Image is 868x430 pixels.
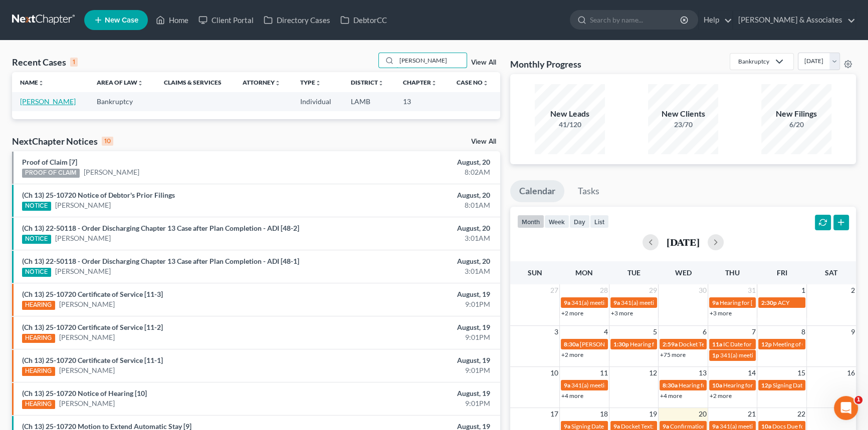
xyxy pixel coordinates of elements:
a: [PERSON_NAME] [84,167,139,177]
span: 30 [698,284,708,296]
a: Home [151,11,193,29]
div: August, 20 [341,157,490,167]
a: +2 more [561,351,583,358]
span: Hearing for [PERSON_NAME] [720,299,798,306]
a: Calendar [510,180,564,202]
span: 12 [648,367,658,379]
span: 22 [796,408,806,420]
span: 9a [564,422,570,430]
div: 8:02AM [341,167,490,177]
a: View All [471,59,496,66]
span: 2 [850,284,856,296]
a: +2 more [710,392,732,399]
span: Thu [725,268,740,277]
div: Recent Cases [12,56,78,68]
div: 9:01PM [341,299,490,309]
div: August, 19 [341,322,490,332]
span: 9a [712,422,719,430]
a: +4 more [561,392,583,399]
a: Districtunfold_more [351,79,384,86]
span: 8:30a [564,340,579,348]
span: 341(a) meeting for [PERSON_NAME] [621,299,718,306]
span: 17 [549,408,559,420]
span: 6 [702,326,708,338]
span: 31 [747,284,757,296]
div: New Clients [648,108,718,120]
a: +3 more [710,309,732,317]
span: 9a [613,299,620,306]
a: [PERSON_NAME] [55,266,111,276]
div: New Leads [535,108,605,120]
i: unfold_more [38,80,44,86]
div: August, 20 [341,256,490,266]
span: Mon [575,268,593,277]
div: August, 19 [341,388,490,398]
div: August, 20 [341,223,490,233]
td: Bankruptcy [89,92,156,111]
input: Search by name... [590,11,682,29]
span: Sun [528,268,542,277]
div: August, 20 [341,190,490,200]
a: +2 more [561,309,583,317]
button: month [517,215,544,228]
span: Docket Text: for [PERSON_NAME] [621,422,711,430]
a: [PERSON_NAME] [55,233,111,243]
span: 9a [712,299,719,306]
a: Attorneyunfold_more [243,79,281,86]
div: 3:01AM [341,233,490,243]
a: View All [471,138,496,145]
a: (Ch 13) 25-10720 Certificate of Service [11-3] [22,290,163,298]
a: [PERSON_NAME] & Associates [733,11,855,29]
span: 11 [599,367,609,379]
a: (Ch 13) 25-10720 Notice of Debtor's Prior Filings [22,191,175,199]
a: Client Portal [193,11,259,29]
a: +75 more [660,351,686,358]
span: 8:30a [663,381,678,389]
span: 9a [613,422,620,430]
span: Signing Date for [PERSON_NAME] [773,381,862,389]
div: August, 19 [341,289,490,299]
td: Individual [292,92,343,111]
span: 27 [549,284,559,296]
span: 341(a) meeting for [PERSON_NAME] [571,381,668,389]
i: unfold_more [315,80,321,86]
span: IC Date for Fields, Wanketa [723,340,794,348]
a: (Ch 13) 22-50118 - Order Discharging Chapter 13 Case after Plan Completion - ADI [48-2] [22,224,299,232]
span: 12p [761,340,772,348]
span: 15 [796,367,806,379]
a: [PERSON_NAME] [55,200,111,210]
span: Confirmation hearing for Dually [PERSON_NAME] & [PERSON_NAME] [670,422,855,430]
span: 1 [854,396,862,404]
i: unfold_more [275,80,281,86]
div: 8:01AM [341,200,490,210]
span: New Case [105,17,138,24]
th: Claims & Services [156,72,235,92]
span: [PERSON_NAME] - Trial [580,340,642,348]
div: New Filings [761,108,831,120]
a: [PERSON_NAME] [59,332,115,342]
span: Sat [825,268,837,277]
i: unfold_more [483,80,489,86]
div: 3:01AM [341,266,490,276]
i: unfold_more [137,80,143,86]
div: August, 19 [341,355,490,365]
span: 9a [663,422,669,430]
span: Signing Date for [PERSON_NAME] [571,422,661,430]
a: (Ch 13) 25-10720 Certificate of Service [11-1] [22,356,163,364]
span: 14 [747,367,757,379]
span: 10 [549,367,559,379]
span: 11a [712,340,722,348]
button: list [590,215,609,228]
div: NOTICE [22,202,51,211]
iframe: Intercom live chat [834,396,858,420]
div: 9:01PM [341,365,490,375]
div: HEARING [22,334,55,343]
h2: [DATE] [667,237,700,247]
span: Docs Due for [PERSON_NAME] [772,422,855,430]
div: 9:01PM [341,332,490,342]
a: [PERSON_NAME] [59,365,115,375]
span: Hearing for [PERSON_NAME] [723,381,801,389]
div: NextChapter Notices [12,135,113,147]
div: HEARING [22,367,55,376]
span: Fri [777,268,787,277]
